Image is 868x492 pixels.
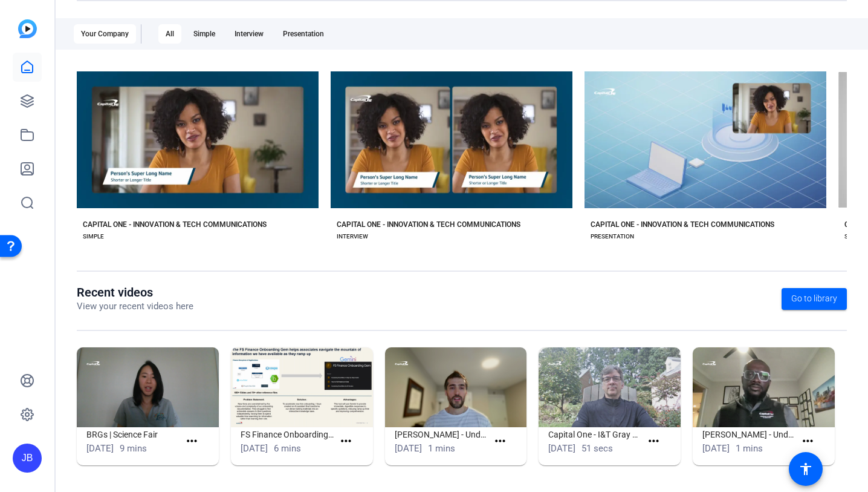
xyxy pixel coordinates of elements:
span: [DATE] [86,443,114,454]
img: BRGs | Science Fair [77,347,219,427]
img: FS Finance Onboarding Gem [231,347,373,427]
h1: Capital One - I&T Gray Simple (51604) [548,427,641,442]
span: [DATE] [702,443,730,454]
div: JB [13,444,42,473]
div: Your Company [74,24,136,44]
mat-icon: more_horiz [646,434,661,449]
h1: FS Finance Onboarding Gem [241,427,334,442]
mat-icon: more_horiz [800,434,815,449]
h1: Recent videos [77,285,193,300]
span: [DATE] [548,443,575,454]
span: 51 secs [581,443,613,454]
h1: BRGs | Science Fair [86,427,180,442]
mat-icon: more_horiz [493,434,508,449]
span: [DATE] [395,443,422,454]
div: CAPITAL ONE - INNOVATION & TECH COMMUNICATIONS [337,220,520,229]
img: Julian - Undercover Heroes [385,347,527,427]
h1: [PERSON_NAME] - Undercover Heroes [395,427,488,442]
div: INTERVIEW [337,232,368,241]
a: Go to library [782,288,847,310]
div: SIMPLE [844,232,866,241]
span: [DATE] [241,443,268,454]
img: blue-gradient.svg [18,19,37,38]
span: 1 mins [428,443,455,454]
div: SIMPLE [83,232,104,241]
mat-icon: more_horiz [338,434,354,449]
div: Interview [227,24,271,44]
mat-icon: accessibility [798,462,813,476]
div: Simple [186,24,222,44]
img: Tosan Olley - Undercover Heroes [693,347,835,427]
span: Go to library [791,292,837,305]
p: View your recent videos here [77,300,193,313]
h1: [PERSON_NAME] - Undercover Heroes [702,427,795,442]
div: Presentation [276,24,331,44]
img: Capital One - I&T Gray Simple (51604) [539,347,681,427]
span: 6 mins [274,443,301,454]
div: PRESENTATION [591,232,634,241]
mat-icon: more_horiz [184,434,199,449]
span: 1 mins [736,443,763,454]
div: All [158,24,181,44]
div: CAPITAL ONE - INNOVATION & TECH COMMUNICATIONS [591,220,774,229]
div: CAPITAL ONE - INNOVATION & TECH COMMUNICATIONS [83,220,267,229]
